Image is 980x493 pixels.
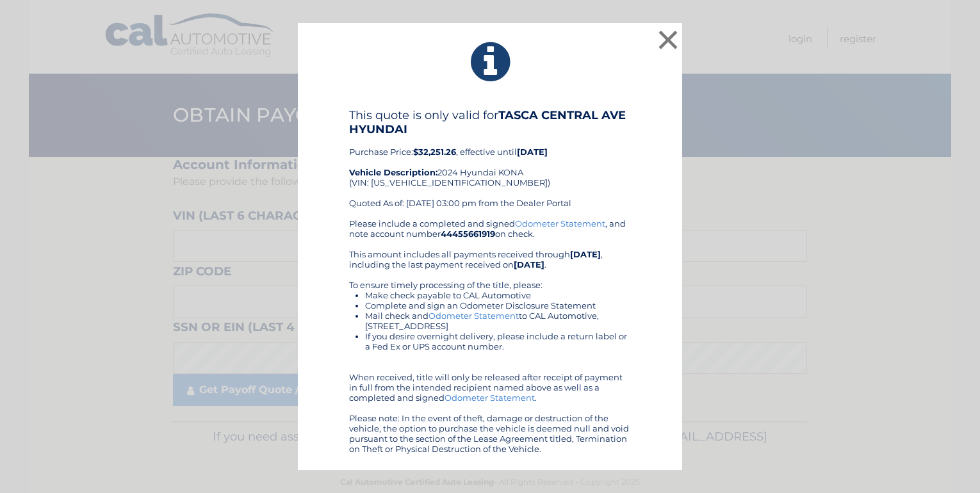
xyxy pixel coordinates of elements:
[349,167,437,177] strong: Vehicle Description:
[514,259,544,270] b: [DATE]
[365,311,631,331] li: Mail check and to CAL Automotive, [STREET_ADDRESS]
[429,311,519,321] a: Odometer Statement
[515,218,605,229] a: Odometer Statement
[655,27,681,53] button: ×
[570,249,601,259] b: [DATE]
[349,108,631,136] h4: This quote is only valid for
[517,147,548,157] b: [DATE]
[349,108,626,136] b: TASCA CENTRAL AVE HYUNDAI
[441,229,495,239] b: 44455661919
[349,108,631,218] div: Purchase Price: , effective until 2024 Hyundai KONA (VIN: [US_VEHICLE_IDENTIFICATION_NUMBER]) Quo...
[365,290,631,300] li: Make check payable to CAL Automotive
[413,147,456,157] b: $32,251.26
[445,392,535,403] a: Odometer Statement
[349,218,631,454] div: Please include a completed and signed , and note account number on check. This amount includes al...
[365,331,631,352] li: If you desire overnight delivery, please include a return label or a Fed Ex or UPS account number.
[365,300,631,311] li: Complete and sign an Odometer Disclosure Statement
